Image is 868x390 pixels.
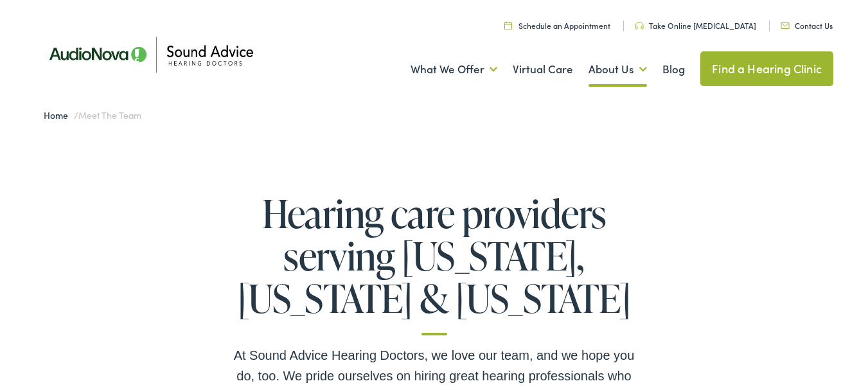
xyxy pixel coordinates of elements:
a: Contact Us [781,20,833,31]
a: Schedule an Appointment [504,20,610,31]
img: Headphone icon in a unique green color, suggesting audio-related services or features. [635,22,644,30]
a: What We Offer [411,46,497,93]
img: Calendar icon in a unique green color, symbolizing scheduling or date-related features. [504,21,512,30]
a: Virtual Care [513,46,573,93]
a: Take Online [MEDICAL_DATA] [635,20,756,31]
a: Blog [662,46,685,93]
span: Meet the Team [78,109,141,121]
img: Icon representing mail communication in a unique green color, indicative of contact or communicat... [781,22,790,29]
a: Home [44,109,74,121]
a: About Us [589,46,647,93]
span: / [44,109,141,121]
h1: Hearing care providers serving [US_STATE], [US_STATE] & [US_STATE] [229,192,640,335]
a: Find a Hearing Clinic [700,51,833,86]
